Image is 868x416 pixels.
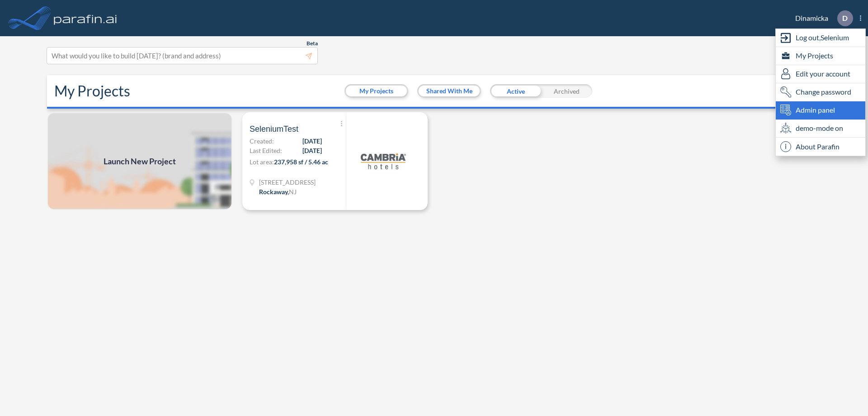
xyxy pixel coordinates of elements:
button: My Projects [346,86,407,96]
p: D [842,14,848,22]
span: Lot area: [250,158,274,166]
span: Edit your account [796,68,850,79]
div: Edit user [776,65,865,83]
div: Change password [776,83,865,101]
div: Admin panel [776,101,865,120]
div: demo-mode on [776,120,865,138]
img: logo [361,139,406,184]
span: Log out, Selenium [796,32,849,43]
span: About Parafin [796,141,840,152]
span: Rockaway , [259,188,289,196]
div: Archived [541,84,592,98]
div: Rockaway, NJ [259,187,297,196]
span: Last Edited: [250,146,282,155]
span: [DATE] [302,146,322,155]
img: add [47,112,232,210]
div: Active [490,84,541,98]
h2: My Projects [54,82,130,100]
span: [DATE] [302,136,322,146]
span: Launch New Project [104,155,176,167]
button: Shared With Me [419,86,480,96]
span: i [780,141,791,152]
span: Change password [796,86,851,97]
span: 237,958 sf / 5.46 ac [274,158,328,166]
div: Log out [776,29,865,47]
span: SeleniumTest [250,124,298,134]
div: My Projects [776,47,865,65]
span: demo-mode on [796,123,843,134]
span: Created: [250,136,274,146]
span: 321 Mt Hope Ave [259,177,316,187]
span: Beta [307,40,318,47]
img: logo [52,9,119,27]
span: Admin panel [796,105,835,115]
span: NJ [289,188,297,196]
div: About Parafin [776,138,865,156]
span: My Projects [796,50,833,61]
div: Dinamicka [782,10,861,26]
a: Launch New Project [47,112,232,210]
